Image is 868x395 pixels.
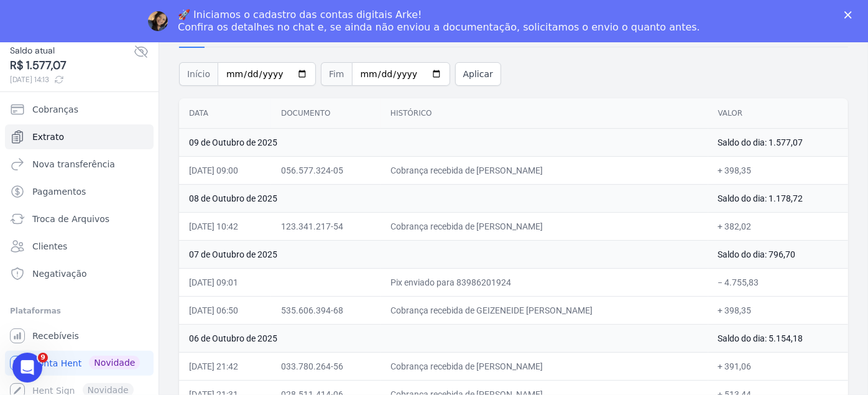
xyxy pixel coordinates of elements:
[5,261,154,286] a: Negativação
[32,158,115,170] span: Nova transferência
[321,62,352,86] span: Fim
[148,11,168,31] img: Profile image for Adriane
[179,241,708,269] td: 07 de Outubro de 2025
[10,57,134,74] span: R$ 1.577,07
[5,179,154,204] a: Pagamentos
[32,103,78,116] span: Cobranças
[179,213,271,241] td: [DATE] 10:42
[708,98,848,129] th: Valor
[10,74,134,85] span: [DATE] 14:13
[32,357,81,369] span: Conta Hent
[5,234,154,259] a: Clientes
[708,297,848,325] td: + 398,35
[179,297,271,325] td: [DATE] 06:50
[10,44,134,57] span: Saldo atual
[708,185,848,213] td: Saldo do dia: 1.178,72
[12,353,42,383] iframe: Intercom live chat
[179,269,271,297] td: [DATE] 09:01
[179,98,271,129] th: Data
[271,353,381,381] td: 033.780.264-56
[89,356,140,369] span: Novidade
[32,330,79,342] span: Recebíveis
[32,240,67,253] span: Clientes
[32,185,86,198] span: Pagamentos
[708,213,848,241] td: + 382,02
[32,213,109,225] span: Troca de Arquivos
[179,325,708,353] td: 06 de Outubro de 2025
[5,152,154,177] a: Nova transferência
[179,157,271,185] td: [DATE] 09:00
[5,351,154,376] a: Conta Hent Novidade
[381,213,708,241] td: Cobrança recebida de [PERSON_NAME]
[32,267,87,280] span: Negativação
[32,131,64,143] span: Extrato
[381,269,708,297] td: Pix enviado para 83986201924
[708,353,848,381] td: + 391,06
[179,353,271,381] td: [DATE] 21:42
[5,124,154,149] a: Extrato
[271,157,381,185] td: 056.577.324-05
[455,62,501,86] button: Aplicar
[271,98,381,129] th: Documento
[179,62,218,86] span: Início
[381,297,708,325] td: Cobrança recebida de GEIZENEIDE [PERSON_NAME]
[708,241,848,269] td: Saldo do dia: 796,70
[5,97,154,122] a: Cobranças
[179,129,708,157] td: 09 de Outubro de 2025
[708,269,848,297] td: − 4.755,83
[5,207,154,231] a: Troca de Arquivos
[708,157,848,185] td: + 398,35
[10,304,149,318] div: Plataformas
[708,129,848,157] td: Saldo do dia: 1.577,07
[271,297,381,325] td: 535.606.394-68
[5,323,154,348] a: Recebíveis
[844,11,857,19] div: Fechar
[178,9,700,34] div: 🚀 Iniciamos o cadastro das contas digitais Arke! Confira os detalhes no chat e, se ainda não envi...
[38,353,48,363] span: 9
[381,353,708,381] td: Cobrança recebida de [PERSON_NAME]
[381,157,708,185] td: Cobrança recebida de [PERSON_NAME]
[271,213,381,241] td: 123.341.217-54
[381,98,708,129] th: Histórico
[708,325,848,353] td: Saldo do dia: 5.154,18
[179,185,708,213] td: 08 de Outubro de 2025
